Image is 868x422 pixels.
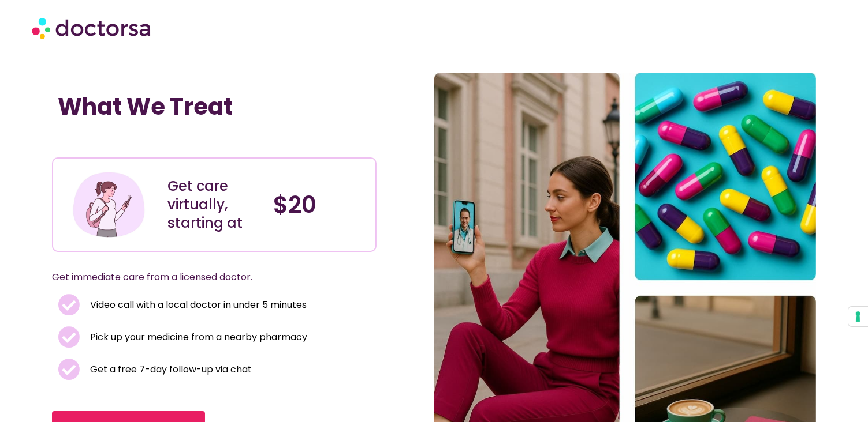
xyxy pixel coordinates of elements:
[87,297,307,313] span: Video call with a local doctor in under 5 minutes
[58,132,231,146] iframe: Customer reviews powered by Trustpilot
[848,307,868,326] button: Your consent preferences for tracking technologies
[87,361,252,378] span: Get a free 7-day follow-up via chat
[58,93,371,120] h1: What We Treat
[52,269,349,285] p: Get immediate care from a licensed doctor.
[71,167,146,242] img: Illustration depicting a young woman in a casual outfit, engaged with her smartphone. She has a p...
[167,177,262,232] div: Get care virtually, starting at
[87,329,307,345] span: Pick up your medicine from a nearby pharmacy
[273,191,367,218] h4: $20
